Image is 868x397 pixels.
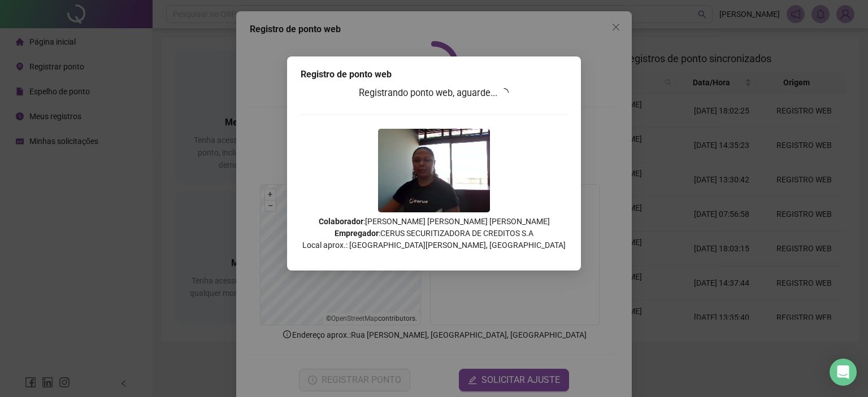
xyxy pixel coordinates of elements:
[301,68,567,81] div: Registro de ponto web
[830,359,857,386] div: Open Intercom Messenger
[319,217,363,226] strong: Colaborador
[301,216,567,251] p: : [PERSON_NAME] [PERSON_NAME] [PERSON_NAME] : CERUS SECURITIZADORA DE CREDITOS S.A Local aprox.: ...
[301,86,567,101] h3: Registrando ponto web, aguarde...
[500,88,509,97] span: loading
[335,229,379,238] strong: Empregador
[378,129,490,212] img: Z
